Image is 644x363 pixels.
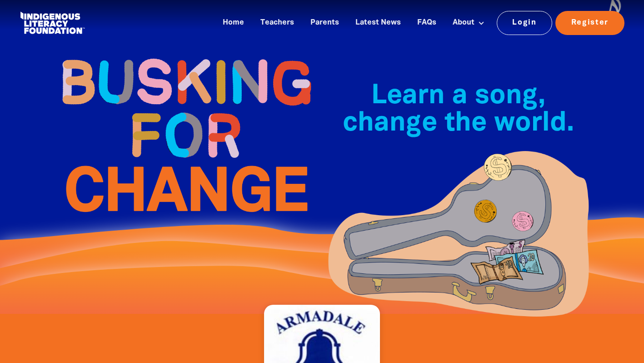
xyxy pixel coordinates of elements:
a: Login [497,11,553,35]
a: Register [555,11,624,35]
a: Teachers [255,15,300,30]
a: FAQs [412,15,442,30]
span: Learn a song, change the world. [343,84,574,136]
a: About [447,15,490,30]
a: Home [217,15,250,30]
a: Latest News [350,15,406,30]
a: Parents [305,15,344,30]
